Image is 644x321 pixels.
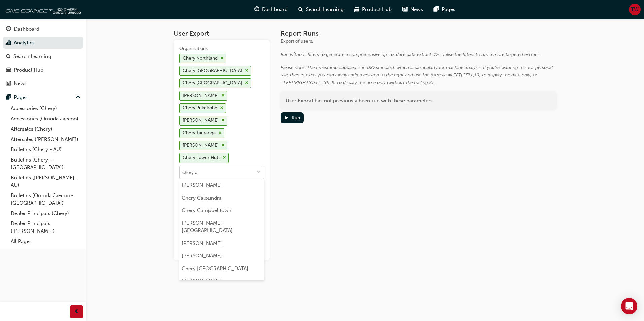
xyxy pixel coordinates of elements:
span: Search Learning [306,6,344,13]
a: Bulletins (Omoda Jaecoo - [GEOGRAPHIC_DATA]) [8,190,83,208]
button: Pages [3,91,83,104]
a: Analytics [3,37,83,49]
span: cross-icon [220,106,223,110]
a: guage-iconDashboard [249,3,293,16]
span: Product Hub [362,6,392,13]
div: [PERSON_NAME] [183,117,219,124]
div: Chery [GEOGRAPHIC_DATA] [183,67,242,75]
li: [PERSON_NAME] [179,237,264,250]
span: cross-icon [223,156,226,160]
span: Pages [442,6,455,13]
span: cross-icon [245,69,248,73]
div: Run without filters to generate a comprehensive up-to-date data extract. Or, utilise the filters ... [281,51,556,59]
a: Bulletins (Chery - AU) [8,144,83,155]
div: Please note: The timestamp supplied is in ISO standard, which is particularly for machine analysi... [281,64,556,87]
span: guage-icon [6,26,11,32]
span: car-icon [6,67,11,73]
div: User Export has not previously been run with these parameters [281,92,556,110]
span: news-icon [402,5,408,14]
span: Export of users. [281,38,313,44]
span: cross-icon [221,94,225,98]
span: cross-icon [221,118,225,122]
span: pages-icon [6,95,11,101]
span: car-icon [354,5,359,14]
a: Dashboard [3,23,83,35]
span: guage-icon [254,5,259,14]
a: news-iconNews [397,3,428,16]
img: oneconnect [3,3,81,16]
span: up-icon [76,93,80,102]
div: Organisations [179,45,208,52]
div: [PERSON_NAME] [183,92,219,100]
div: Run [292,115,300,121]
input: OrganisationsChery Northlandcross-iconChery [GEOGRAPHIC_DATA]cross-iconChery [GEOGRAPHIC_DATA]cro... [180,166,264,179]
li: [PERSON_NAME] [179,179,264,192]
div: Chery [GEOGRAPHIC_DATA] [183,79,242,87]
li: Chery Caloundra [179,191,264,204]
span: news-icon [6,81,11,87]
a: Bulletins ([PERSON_NAME] - AU) [8,173,83,190]
button: toggle menu [253,166,264,179]
span: News [410,6,423,13]
a: All Pages [8,236,83,247]
div: [PERSON_NAME] [183,142,219,149]
button: Run [281,112,304,123]
span: TW [631,6,639,13]
a: Dealer Principals ([PERSON_NAME]) [8,218,83,236]
li: [PERSON_NAME] [179,275,264,288]
a: Aftersales (Chery) [8,124,83,134]
div: Open Intercom Messenger [621,298,637,314]
div: Chery Tauranga [183,129,216,137]
span: down-icon [256,170,261,175]
li: Chery Campbelltown [179,204,264,217]
span: pages-icon [434,5,439,14]
span: cross-icon [221,143,225,147]
div: Product Hub [14,66,43,74]
div: Search Learning [13,52,51,60]
a: search-iconSearch Learning [293,3,349,16]
a: Search Learning [3,50,83,63]
a: Dealer Principals (Chery) [8,208,83,219]
div: Chery Pukekohe [183,104,217,112]
a: Product Hub [3,64,83,76]
a: pages-iconPages [428,3,461,16]
span: Dashboard [262,6,288,13]
span: search-icon [6,53,11,60]
a: Accessories (Omoda Jaecoo) [8,114,83,124]
button: TW [629,4,641,15]
span: prev-icon [74,308,79,316]
button: DashboardAnalyticsSearch LearningProduct HubNews [3,22,83,91]
span: cross-icon [245,81,248,85]
span: chart-icon [6,40,11,46]
a: Aftersales ([PERSON_NAME]) [8,134,83,145]
div: Dashboard [14,25,39,33]
a: Bulletins (Chery - [GEOGRAPHIC_DATA]) [8,155,83,173]
div: Chery Northland [183,55,218,62]
a: News [3,77,83,90]
h3: User Export [174,30,270,37]
span: search-icon [298,5,303,14]
h3: Report Runs [281,30,556,37]
a: Accessories (Chery) [8,103,83,114]
li: [PERSON_NAME] [179,250,264,262]
span: cross-icon [218,131,222,135]
li: Chery [GEOGRAPHIC_DATA] [179,262,264,275]
li: [PERSON_NAME][GEOGRAPHIC_DATA] [179,217,264,237]
span: cross-icon [220,56,224,60]
div: Pages [14,94,28,101]
span: play-icon [284,116,289,121]
div: Chery Lower Hutt [183,154,220,162]
a: car-iconProduct Hub [349,3,397,16]
div: News [14,80,27,87]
